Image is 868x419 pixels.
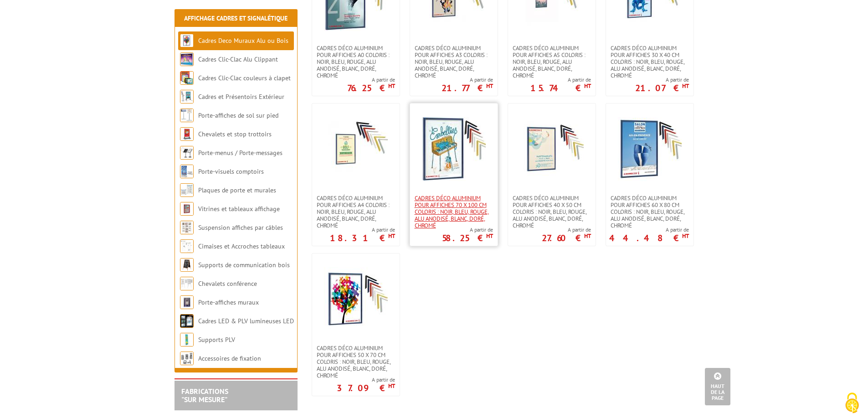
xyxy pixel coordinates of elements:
[422,117,486,181] img: Cadres déco aluminium pour affiches 70 x 100 cm Coloris : Noir, bleu, rouge, alu anodisé, blanc, ...
[415,45,493,79] span: Cadres déco aluminium pour affiches A3 Coloris : Noir, bleu, rouge, alu anodisé, blanc, doré, chromé
[198,36,288,45] a: Cadres Deco Muraux Alu ou Bois
[513,45,591,79] span: Cadres déco aluminium pour affiches A5 Coloris : Noir, bleu, rouge, alu anodisé, blanc, doré, chromé
[180,183,194,197] img: Plaques de porte et murales
[337,376,395,383] span: A partir de
[415,195,493,229] span: Cadres déco aluminium pour affiches 70 x 100 cm Coloris : Noir, bleu, rouge, alu anodisé, blanc, ...
[609,226,689,233] span: A partir de
[841,392,863,414] img: Cookies (fenêtre modale)
[508,45,596,79] a: Cadres déco aluminium pour affiches A5 Coloris : Noir, bleu, rouge, alu anodisé, blanc, doré, chromé
[180,239,194,253] img: Cimaises et Accroches tableaux
[180,146,194,160] img: Porte-menus / Porte-messages
[180,109,194,122] img: Porte-affiches de sol sur pied
[520,117,584,181] img: Cadres déco aluminium pour affiches 40 x 50 cm Coloris : Noir, bleu, rouge, alu anodisé, blanc, d...
[180,202,194,216] img: Vitrines et tableaux affichage
[198,167,264,176] a: Porte-visuels comptoirs
[198,93,284,101] a: Cadres et Présentoirs Extérieur
[198,186,276,194] a: Plaques de porte et murales
[618,117,682,181] img: Cadres déco aluminium pour affiches 60 x 80 cm Coloris : Noir, bleu, rouge, alu anodisé, blanc, d...
[542,226,591,233] span: A partir de
[180,258,194,272] img: Supports de communication bois
[312,345,400,379] a: Cadres déco aluminium pour affiches 50 x 70 cm Coloris : Noir, bleu, rouge, alu anodisé, blanc, d...
[635,85,689,91] p: 21.07 €
[442,226,493,233] span: A partir de
[312,195,400,229] a: Cadres déco aluminium pour affiches A4 Coloris : Noir, bleu, rouge, alu anodisé, blanc, doré, chromé
[198,74,291,82] a: Cadres Clic-Clac couleurs à clapet
[180,71,194,85] img: Cadres Clic-Clac couleurs à clapet
[198,111,278,119] a: Porte-affiches de sol sur pied
[611,195,689,229] span: Cadres déco aluminium pour affiches 60 x 80 cm Coloris : Noir, bleu, rouge, alu anodisé, blanc, d...
[705,368,730,405] a: Haut de la page
[180,295,194,309] img: Porte-affiches muraux
[180,127,194,141] img: Chevalets et stop trottoirs
[836,388,868,419] button: Cookies (fenêtre modale)
[635,76,689,83] span: A partir de
[180,52,194,66] img: Cadres Clic-Clac Alu Clippant
[442,85,493,91] p: 21.77 €
[682,232,689,240] sup: HT
[198,130,272,138] a: Chevalets et stop trottoirs
[611,45,689,79] span: Cadres déco aluminium pour affiches 30 x 40 cm Coloris : Noir, bleu, rouge, alu anodisé, blanc, d...
[486,232,493,240] sup: HT
[324,117,388,181] img: Cadres déco aluminium pour affiches A4 Coloris : Noir, bleu, rouge, alu anodisé, blanc, doré, chromé
[198,205,280,213] a: Vitrines et tableaux affichage
[388,382,395,390] sup: HT
[198,55,278,63] a: Cadres Clic-Clac Alu Clippant
[184,14,288,22] a: Affichage Cadres et Signalétique
[606,45,693,79] a: Cadres déco aluminium pour affiches 30 x 40 cm Coloris : Noir, bleu, rouge, alu anodisé, blanc, d...
[347,85,395,91] p: 76.25 €
[442,235,493,241] p: 58.25 €
[317,345,395,379] span: Cadres déco aluminium pour affiches 50 x 70 cm Coloris : Noir, bleu, rouge, alu anodisé, blanc, d...
[312,45,400,79] a: Cadres déco aluminium pour affiches A0 Coloris : Noir, bleu, rouge, alu anodisé, blanc, doré, chromé
[347,76,395,83] span: A partir de
[513,195,591,229] span: Cadres déco aluminium pour affiches 40 x 50 cm Coloris : Noir, bleu, rouge, alu anodisé, blanc, d...
[198,317,294,325] a: Cadres LED & PLV lumineuses LED
[508,195,596,229] a: Cadres déco aluminium pour affiches 40 x 50 cm Coloris : Noir, bleu, rouge, alu anodisé, blanc, d...
[198,279,257,288] a: Chevalets conférence
[317,45,395,79] span: Cadres déco aluminium pour affiches A0 Coloris : Noir, bleu, rouge, alu anodisé, blanc, doré, chromé
[180,90,194,103] img: Cadres et Présentoirs Extérieur
[330,226,395,233] span: A partir de
[530,85,591,91] p: 15.74 €
[442,76,493,83] span: A partir de
[198,223,283,232] a: Suspension affiches par câbles
[198,354,261,362] a: Accessoires de fixation
[181,387,228,404] a: FABRICATIONS"Sur Mesure"
[198,149,282,157] a: Porte-menus / Porte-messages
[180,34,194,47] img: Cadres Deco Muraux Alu ou Bois
[530,76,591,83] span: A partir de
[180,277,194,290] img: Chevalets conférence
[180,314,194,328] img: Cadres LED & PLV lumineuses LED
[317,195,395,229] span: Cadres déco aluminium pour affiches A4 Coloris : Noir, bleu, rouge, alu anodisé, blanc, doré, chromé
[542,235,591,241] p: 27.60 €
[584,82,591,90] sup: HT
[584,232,591,240] sup: HT
[337,385,395,391] p: 37.09 €
[410,45,498,79] a: Cadres déco aluminium pour affiches A3 Coloris : Noir, bleu, rouge, alu anodisé, blanc, doré, chromé
[330,235,395,241] p: 18.31 €
[486,82,493,90] sup: HT
[198,336,235,344] a: Supports PLV
[324,267,388,331] img: Cadres déco aluminium pour affiches 50 x 70 cm Coloris : Noir, bleu, rouge, alu anodisé, blanc, d...
[180,333,194,347] img: Supports PLV
[180,165,194,178] img: Porte-visuels comptoirs
[180,221,194,234] img: Suspension affiches par câbles
[388,82,395,90] sup: HT
[180,352,194,365] img: Accessoires de fixation
[609,235,689,241] p: 44.48 €
[198,298,259,306] a: Porte-affiches muraux
[388,232,395,240] sup: HT
[606,195,693,229] a: Cadres déco aluminium pour affiches 60 x 80 cm Coloris : Noir, bleu, rouge, alu anodisé, blanc, d...
[410,195,498,229] a: Cadres déco aluminium pour affiches 70 x 100 cm Coloris : Noir, bleu, rouge, alu anodisé, blanc, ...
[682,82,689,90] sup: HT
[198,242,285,250] a: Cimaises et Accroches tableaux
[198,261,290,269] a: Supports de communication bois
